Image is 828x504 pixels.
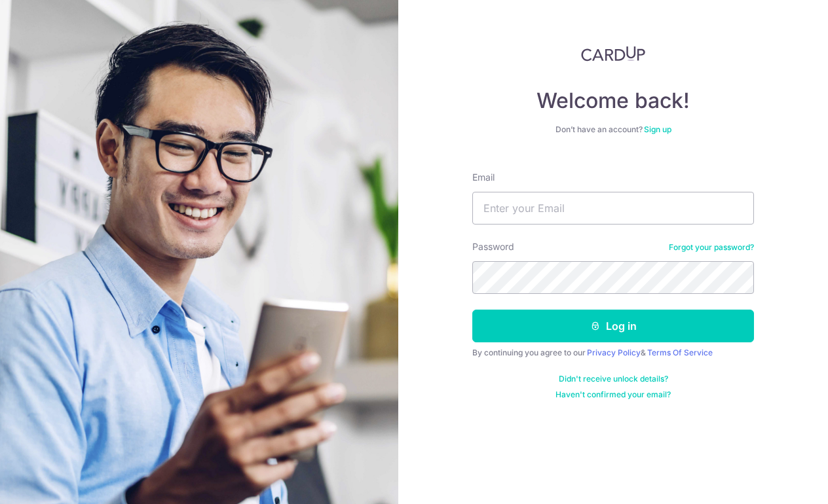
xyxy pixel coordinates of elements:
div: Don’t have an account? [472,124,754,135]
label: Email [472,171,495,184]
a: Haven't confirmed your email? [555,389,671,400]
a: Forgot your password? [669,242,754,253]
h4: Welcome back! [472,88,754,114]
a: Terms Of Service [647,348,713,357]
div: By continuing you agree to our & [472,348,754,358]
input: Enter your Email [472,192,754,225]
a: Didn't receive unlock details? [559,374,668,384]
a: Privacy Policy [587,348,641,357]
button: Log in [472,310,754,342]
img: CardUp Logo [581,46,645,62]
a: Sign up [644,124,671,134]
label: Password [472,240,514,253]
